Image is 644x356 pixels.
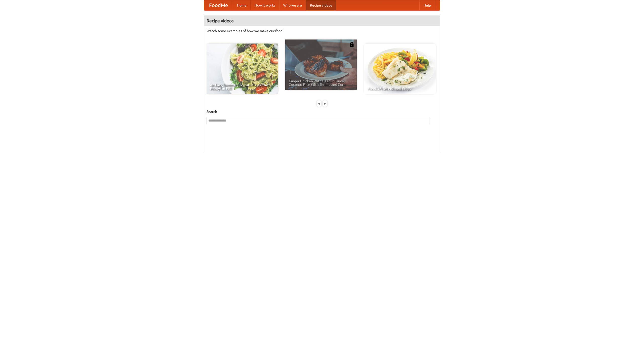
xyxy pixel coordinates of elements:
[210,83,274,90] span: An Easy, Summery Tomato Pasta That's Ready for Fall
[317,100,321,107] div: «
[306,0,336,10] a: Recipe videos
[251,0,279,10] a: How it works
[207,44,278,94] a: An Easy, Summery Tomato Pasta That's Ready for Fall
[368,87,432,90] span: French Fries Fish and Chips
[207,28,437,33] p: Watch some examples of how we make our food!
[419,0,435,10] a: Help
[279,0,306,10] a: Who we are
[204,0,233,10] a: FoodMe
[349,42,354,47] img: 483408.png
[323,100,327,107] div: »
[204,16,440,26] h4: Recipe videos
[364,44,436,94] a: French Fries Fish and Chips
[207,109,437,114] h5: Search
[233,0,251,10] a: Home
